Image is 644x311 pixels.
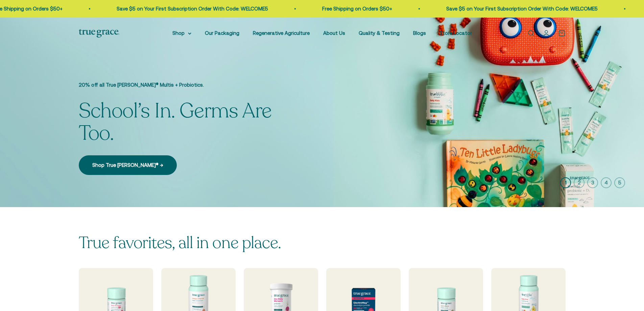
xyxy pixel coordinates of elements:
[113,5,265,13] p: Save $5 on Your First Subscription Order With Code: WELCOME5
[323,30,345,36] a: About Us
[413,30,426,36] a: Blogs
[614,177,625,188] button: 5
[79,81,302,89] p: 20% off all True [PERSON_NAME]® Multis + Probiotics.
[79,97,272,147] split-lines: School’s In. Germs Are Too.
[319,6,389,12] a: Free Shipping on Orders $50+
[79,232,281,254] split-lines: True favorites, all in one place.
[443,5,594,13] p: Save $5 on Your First Subscription Order With Code: WELCOME5
[172,29,191,37] summary: Shop
[601,177,612,188] button: 4
[587,177,598,188] button: 3
[574,177,585,188] button: 2
[205,30,239,36] a: Our Packaging
[79,155,177,175] a: Shop True [PERSON_NAME]® →
[560,177,571,188] button: 1
[439,30,472,36] a: Store Locator
[253,30,310,36] a: Regenerative Agriculture
[359,30,400,36] a: Quality & Testing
